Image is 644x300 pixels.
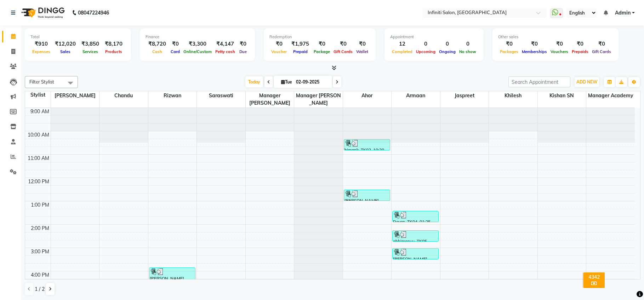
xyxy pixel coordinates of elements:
[549,49,570,54] span: Vouchers
[182,49,213,54] span: Online/Custom
[312,49,332,54] span: Package
[79,40,102,48] div: ₹3,850
[269,40,289,48] div: ₹0
[29,201,51,209] div: 1:00 PM
[354,40,370,48] div: ₹0
[344,190,390,201] div: [PERSON_NAME], TK03, 12:30 PM-01:00 PM, Creative Cut [DEMOGRAPHIC_DATA]
[35,285,45,293] span: 1 / 2
[29,271,51,279] div: 4:00 PM
[344,139,390,150] div: himank, TK02, 10:20 AM-10:50 AM, Beard Styling
[197,91,245,100] span: Saraswati
[148,91,197,100] span: Rizwan
[440,91,489,100] span: Jaspreet
[489,91,537,100] span: Khilesh
[146,34,249,40] div: Finance
[103,49,124,54] span: Products
[269,34,370,40] div: Redemption
[25,91,51,99] div: Stylist
[520,40,549,48] div: ₹0
[18,3,67,23] img: logo
[615,9,631,17] span: Admin
[392,91,440,100] span: Armaan
[549,40,570,48] div: ₹0
[29,225,51,232] div: 2:00 PM
[51,91,99,100] span: [PERSON_NAME]
[78,3,109,23] b: 08047224946
[30,49,52,54] span: Expenses
[343,91,392,100] span: Ahor
[437,49,457,54] span: Ongoing
[269,49,289,54] span: Voucher
[586,91,635,100] span: Manager Academy
[29,248,51,255] div: 3:00 PM
[246,91,294,108] span: Manager [PERSON_NAME]
[498,49,520,54] span: Packages
[245,76,263,87] span: Today
[146,40,169,48] div: ₹8,720
[437,40,457,48] div: 0
[457,40,478,48] div: 0
[508,76,570,87] input: Search Appointment
[590,49,613,54] span: Gift Cards
[26,131,51,139] div: 10:00 AM
[58,49,72,54] span: Sales
[294,91,343,108] span: Manager [PERSON_NAME]
[390,34,478,40] div: Appointment
[498,34,613,40] div: Other sales
[169,49,182,54] span: Card
[213,49,237,54] span: Petty cash
[570,49,590,54] span: Prepaids
[414,49,437,54] span: Upcoming
[149,268,195,284] div: [PERSON_NAME], TK07, 03:50 PM-04:35 PM, Luxuriant Caring Blow Dry (15 Mins)
[354,49,370,54] span: Wallet
[393,211,438,222] div: Deven, TK04, 01:25 PM-01:55 PM, Beard Styling
[237,40,249,48] div: ₹0
[575,77,599,87] button: ADD NEW
[213,40,237,48] div: ₹4,147
[457,49,478,54] span: No show
[570,40,590,48] div: ₹0
[26,155,51,162] div: 11:00 AM
[498,40,520,48] div: ₹0
[29,79,54,85] span: Filter Stylist
[52,40,79,48] div: ₹12,020
[169,40,182,48] div: ₹0
[538,91,586,100] span: Kishan SN
[30,40,52,48] div: ₹910
[291,49,309,54] span: Prepaid
[585,274,603,280] div: 4342
[279,79,294,85] span: Tue
[99,91,148,100] span: Chandu
[294,77,329,87] input: 2025-09-02
[29,108,51,115] div: 9:00 AM
[81,49,100,54] span: Services
[150,49,164,54] span: Cash
[238,49,249,54] span: Due
[102,40,125,48] div: ₹8,170
[393,231,438,241] div: abhimanyu, TK05, 02:15 PM-02:45 PM, Beard Styling
[390,49,414,54] span: Completed
[332,40,354,48] div: ₹0
[182,40,213,48] div: ₹3,300
[520,49,549,54] span: Memberships
[576,79,597,85] span: ADD NEW
[390,40,414,48] div: 12
[332,49,354,54] span: Gift Cards
[312,40,332,48] div: ₹0
[27,178,51,185] div: 12:00 PM
[590,40,613,48] div: ₹0
[414,40,437,48] div: 0
[30,34,125,40] div: Total
[393,248,438,259] div: [PERSON_NAME], TK06, 03:00 PM-03:30 PM, [DEMOGRAPHIC_DATA] Hair Cut (without wash)
[289,40,312,48] div: ₹1,975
